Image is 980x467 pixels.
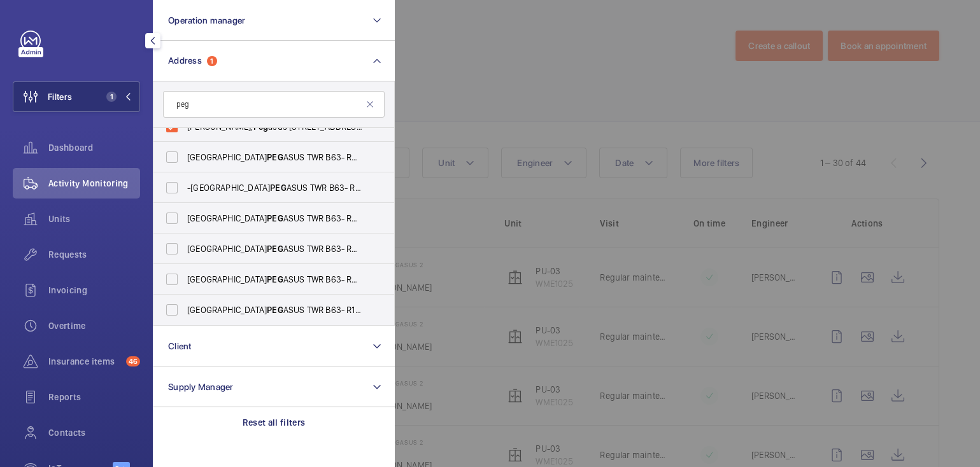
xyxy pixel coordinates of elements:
span: Units [48,213,140,225]
span: Filters [48,90,72,103]
span: Contacts [48,426,140,439]
span: 1 [106,92,117,102]
span: Dashboard [48,141,140,154]
span: Reports [48,391,140,403]
span: Overtime [48,319,140,332]
button: Filters1 [13,81,140,112]
span: Invoicing [48,284,140,296]
span: Requests [48,248,140,261]
span: Activity Monitoring [48,177,140,190]
span: 46 [126,356,140,366]
span: Insurance items [48,355,121,368]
